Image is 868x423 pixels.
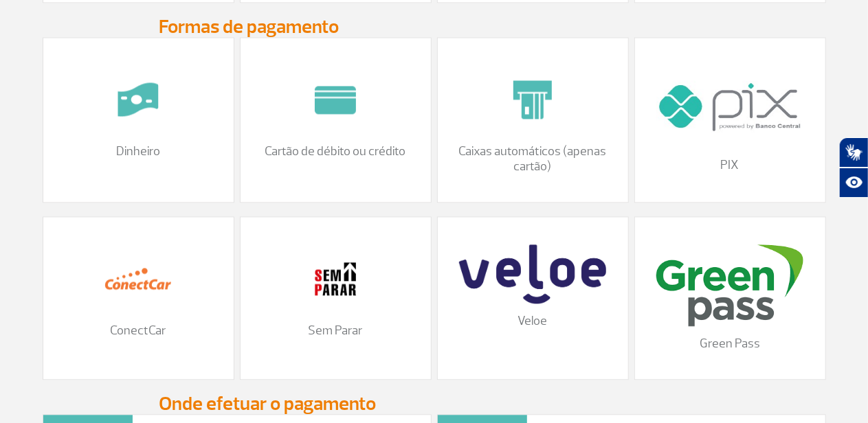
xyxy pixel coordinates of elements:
img: 12.png [104,244,173,313]
p: PIX [649,158,812,173]
img: 7.png [104,65,173,134]
img: logo-pix_300x168.jpg [656,65,803,147]
div: Plugin de acessibilidade da Hand Talk. [839,137,868,198]
h3: Formas de pagamento [159,16,709,37]
p: Sem Parar [254,323,417,339]
h3: Onde efetuar o pagamento [159,393,709,414]
p: Cartão de débito ou crédito [254,144,417,159]
button: Abrir recursos assistivos. [839,168,868,198]
button: Abrir tradutor de língua de sinais. [839,137,868,168]
p: Dinheiro [57,144,220,159]
p: Green Pass [649,336,812,352]
img: 9.png [301,65,370,134]
img: download%20%2816%29.png [656,244,803,326]
img: veloe-logo-1%20%281%29.png [459,244,605,304]
img: 10.png [498,65,567,134]
p: Veloe [452,314,614,329]
p: Caixas automáticos (apenas cartão) [452,144,614,174]
img: 11.png [301,244,370,313]
p: ConectCar [57,323,220,339]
